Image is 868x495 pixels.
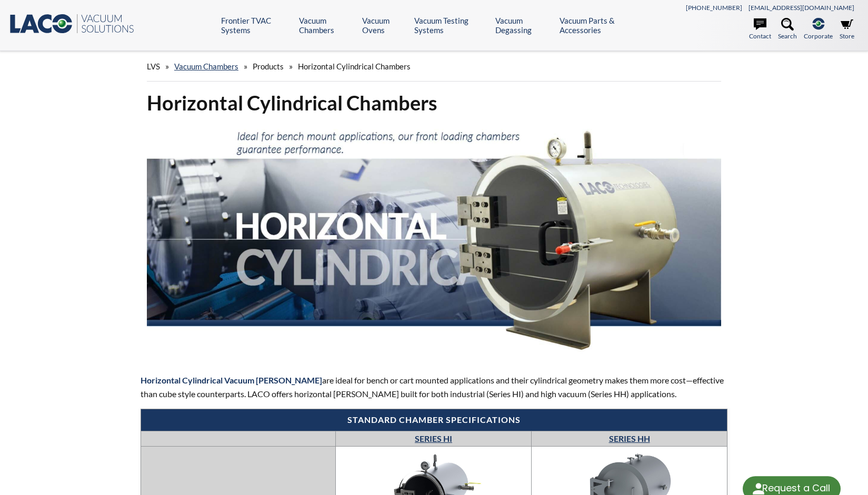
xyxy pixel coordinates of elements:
div: » » » [147,52,721,82]
p: are ideal for bench or cart mounted applications and their cylindrical geometry makes them more c... [141,373,727,400]
a: Vacuum Ovens [362,16,406,35]
a: Store [840,18,854,41]
a: Vacuum Degassing [495,16,552,35]
h1: Horizontal Cylindrical Chambers [147,90,721,116]
strong: Horizontal Cylindrical Vacuum [PERSON_NAME] [141,375,322,385]
a: Contact [749,18,771,41]
a: Search [778,18,797,41]
span: Horizontal Cylindrical Chambers [298,62,411,71]
a: [PHONE_NUMBER] [686,4,742,12]
a: Vacuum Chambers [299,16,354,35]
span: LVS [147,62,160,71]
a: SERIES HH [609,433,650,443]
img: Horizontal Cylindrical header [147,124,721,353]
a: Frontier TVAC Systems [221,16,291,35]
span: Corporate [804,31,833,41]
a: Vacuum Parts & Accessories [560,16,644,35]
a: [EMAIL_ADDRESS][DOMAIN_NAME] [749,4,854,12]
a: Vacuum Chambers [174,62,238,71]
a: Vacuum Testing Systems [414,16,487,35]
h4: Standard chamber specifications [146,415,722,426]
span: Products [253,62,284,71]
a: SERIES HI [415,433,452,443]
